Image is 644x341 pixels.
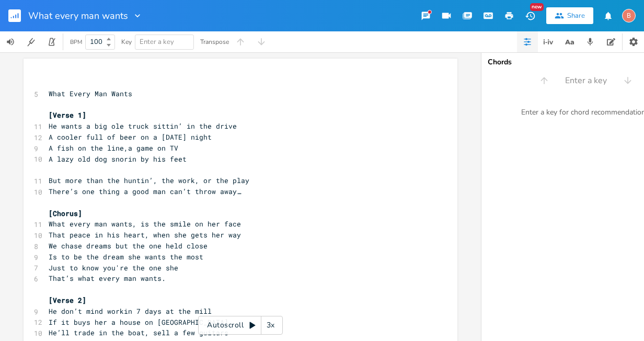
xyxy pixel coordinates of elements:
[49,328,228,337] span: He’ll trade in the boat, sell a few guitars
[520,6,540,25] button: New
[49,154,187,164] span: A lazy old dog snorin by his feet
[198,316,283,335] div: Autoscroll
[261,316,280,335] div: 3x
[28,11,128,20] span: What every man wants
[70,39,82,45] div: BPM
[49,295,86,305] span: [Verse 2]
[121,39,132,45] div: Key
[49,143,178,153] span: A fish on the line,a game on TV
[49,241,208,251] span: We chase dreams but the one held close
[49,306,212,316] span: He don’t mind workin 7 days at the mill
[140,37,174,47] span: Enter a key
[49,274,166,283] span: That’s what every man wants.
[49,317,228,327] span: If it buys her a house on [GEOGRAPHIC_DATA]
[49,252,203,262] span: Is to be the dream she wants the most
[622,9,636,22] div: bjb3598
[49,132,212,142] span: A cooler full of beer on a [DATE] night
[622,4,636,28] button: B
[565,75,607,87] span: Enter a key
[49,176,249,185] span: But more than the huntin’, the work, or the play
[49,89,132,98] span: What Every Man Wants
[530,3,544,11] div: New
[49,187,241,196] span: There’s one thing a good man can’t throw away…
[49,110,86,120] span: [Verse 1]
[567,11,585,20] div: Share
[200,39,229,45] div: Transpose
[49,219,241,229] span: What every man wants, is the smile on her face
[49,121,237,131] span: He wants a big ole truck sittin’ in the drive
[49,209,82,218] span: [Chorus]
[49,230,241,240] span: That peace in his heart, when she gets her way
[49,263,178,272] span: Just to know you're the one she
[546,7,593,24] button: Share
